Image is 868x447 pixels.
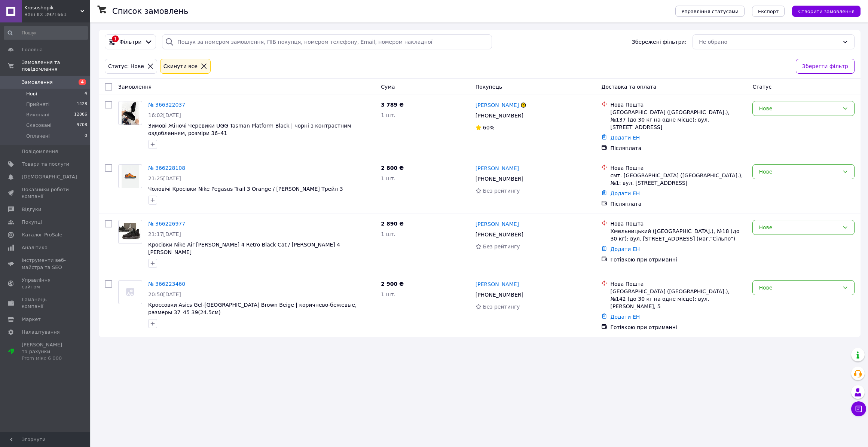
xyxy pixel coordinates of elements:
a: Чоловічі Кросівки Nike Pegasus Trail 3 Orange / [PERSON_NAME] Трейл 3 [148,186,343,192]
span: 16:02[DATE] [148,112,181,118]
a: [PERSON_NAME] [476,220,519,228]
span: Каталог ProSale [22,232,62,238]
a: Фото товару [118,280,142,304]
div: Не обрано [699,38,839,46]
div: [PHONE_NUMBER] [474,174,525,184]
a: [PERSON_NAME] [476,101,519,109]
span: Експорт [758,9,779,14]
input: Пошук за номером замовлення, ПІБ покупця, номером телефону, Email, номером накладної [162,34,492,49]
div: Статус: Нове [107,62,146,70]
span: Виконані [26,111,49,118]
div: Нове [759,168,839,176]
div: [GEOGRAPHIC_DATA] ([GEOGRAPHIC_DATA].), №137 (до 30 кг на одне місце): вул. [STREET_ADDRESS] [610,108,746,131]
a: № 366228108 [148,165,185,171]
span: 1 шт. [381,231,395,237]
a: Додати ЕН [610,314,640,320]
span: Аналітика [22,244,48,251]
span: Статус [752,84,771,90]
span: Покупець [476,84,502,90]
div: Хмельницький ([GEOGRAPHIC_DATA].), №18 (до 30 кг): вул. [STREET_ADDRESS] (маг."Сільпо") [610,227,746,242]
span: Налаштування [22,329,60,336]
span: Управління сайтом [22,277,69,290]
span: Головна [22,46,43,53]
span: Прийняті [26,101,49,108]
a: Фото товару [118,164,142,188]
button: Створити замовлення [792,6,861,17]
img: Фото товару [122,101,139,125]
span: Krososhopik [24,4,80,11]
a: № 366322037 [148,102,185,108]
span: 1 шт. [381,112,395,118]
span: Товари та послуги [22,161,69,168]
span: Повідомлення [22,148,58,155]
span: [DEMOGRAPHIC_DATA] [22,174,77,180]
div: Післяплата [610,200,746,208]
span: 60% [483,125,495,131]
a: Фото товару [118,220,142,244]
a: [PERSON_NAME] [476,165,519,172]
a: № 366226977 [148,221,185,227]
span: 0 [85,133,87,140]
a: Додати ЕН [610,190,640,196]
span: Фільтри [119,38,141,46]
span: Нові [26,91,37,97]
span: 2 800 ₴ [381,165,404,171]
div: Нове [759,223,839,232]
span: Створити замовлення [798,9,855,14]
span: 21:17[DATE] [148,231,181,237]
span: Без рейтингу [483,244,520,249]
span: Без рейтингу [483,188,520,194]
div: Ваш ID: 3921663 [24,11,90,18]
div: [PHONE_NUMBER] [474,229,525,240]
span: Без рейтингу [483,304,520,310]
div: Нова Пошта [610,101,746,108]
span: 4 [85,91,87,97]
input: Пошук [4,26,88,40]
div: Готівкою при отриманні [610,324,746,331]
div: [PHONE_NUMBER] [474,290,525,300]
span: 9708 [77,122,87,129]
div: смт. [GEOGRAPHIC_DATA] ([GEOGRAPHIC_DATA].), №1: вул. [STREET_ADDRESS] [610,172,746,187]
a: Фото товару [118,101,142,125]
span: Покупці [22,219,42,226]
span: Відгуки [22,206,41,213]
span: Збережені фільтри: [632,38,687,46]
div: Нове [759,284,839,292]
div: Нова Пошта [610,164,746,172]
span: 21:25[DATE] [148,175,181,181]
button: Експорт [752,6,785,17]
span: Оплачені [26,133,50,140]
div: Prom мікс 6 000 [22,355,69,362]
a: Кросівки Nike Air [PERSON_NAME] 4 Retro Black Cat / [PERSON_NAME] 4 [PERSON_NAME] [148,242,340,255]
a: Додати ЕН [610,246,640,252]
div: [GEOGRAPHIC_DATA] ([GEOGRAPHIC_DATA].), №142 (до 30 кг на одне місце): вул. [PERSON_NAME], 5 [610,288,746,310]
span: 20:50[DATE] [148,291,181,297]
img: Фото товару [119,223,142,241]
span: Інструменти веб-майстра та SEO [22,257,69,270]
span: 3 789 ₴ [381,102,404,108]
img: Фото товару [122,165,139,188]
span: 4 [79,79,86,85]
div: Нова Пошта [610,220,746,227]
a: № 366223460 [148,281,185,287]
div: Нова Пошта [610,280,746,288]
a: Кроссовки Asics Gel-[GEOGRAPHIC_DATA] Brown Beige | коричнево-бежевые, размеры 37–45 39(24.5см) [148,302,357,315]
span: 1 шт. [381,175,395,181]
button: Управління статусами [675,6,745,17]
span: 1428 [77,101,87,108]
span: Замовлення та повідомлення [22,59,90,73]
a: Зимові Жіночі Черевики UGG Tasman Platform Black | чорні з контрастним оздобленням, розміри 36–41 [148,123,351,136]
span: Скасовані [26,122,52,129]
a: Додати ЕН [610,135,640,141]
span: 2 900 ₴ [381,281,404,287]
span: [PERSON_NAME] та рахунки [22,342,69,362]
div: Готівкою при отриманні [610,256,746,263]
div: Нове [759,104,839,113]
span: Cума [381,84,395,90]
span: Замовлення [22,79,53,86]
button: Чат з покупцем [851,401,866,416]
